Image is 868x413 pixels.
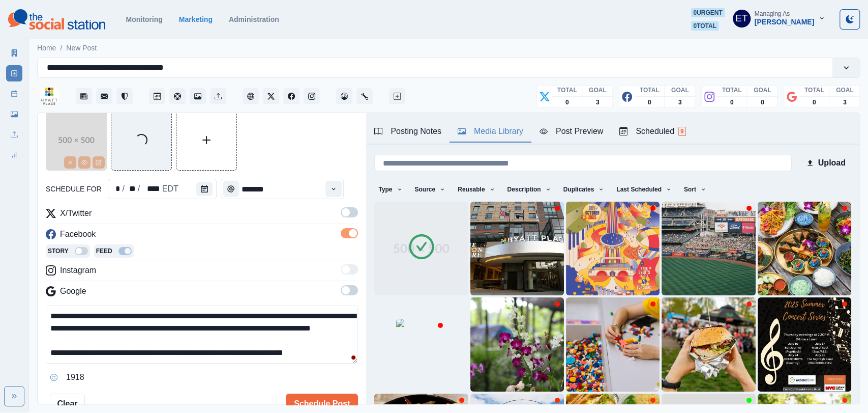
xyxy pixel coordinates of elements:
[93,156,105,169] button: Edit Media
[6,126,22,143] a: Uploads
[111,110,171,170] button: Uploading
[283,88,300,104] button: Facebook
[612,181,676,198] button: Last Scheduled
[755,10,790,17] div: Managing As
[374,181,406,198] button: Type
[141,183,161,195] div: schedule for
[648,98,651,107] p: 0
[78,156,91,169] button: View Media
[566,297,660,391] img: a5saydh3day9vvgbbnge
[566,202,660,295] img: rxmzh3a4ng1sumvcjsex
[96,246,112,256] p: Feed
[221,179,344,199] input: Select Time
[691,8,724,17] span: 0 urgent
[229,15,279,23] a: Administration
[66,371,84,383] p: 1918
[374,202,468,295] img: 500
[210,88,226,104] button: Uploads
[110,183,179,195] div: Date
[126,15,162,23] a: Monitoring
[126,183,137,195] div: schedule for
[6,86,22,102] a: Post Schedule
[221,179,344,199] div: Time
[4,386,24,406] button: Expand
[411,181,450,198] button: Source
[46,184,102,195] label: schedule for
[678,98,682,107] p: 3
[190,88,206,104] button: Media Library
[169,88,186,104] button: Content Pool
[389,88,405,104] button: Create New Post
[37,43,97,53] nav: breadcrumb
[8,9,105,30] img: logoTextSVG.62801f218bc96a9b266caa72a09eb111.svg
[66,43,97,53] a: New Post
[758,297,851,391] img: khundh9ldhimveqj9rmj
[730,98,734,107] p: 0
[46,369,62,386] button: Opens Emoji Picker
[196,182,213,196] button: schedule for
[137,183,141,195] div: /
[722,86,742,95] p: TOTAL
[6,65,22,81] a: New Post
[325,181,342,197] button: Time
[304,88,320,104] button: Instagram
[6,45,22,61] a: Marketing Summary
[470,297,564,391] img: rddfqskv2gkk5bxcrr2z
[60,228,96,240] p: Facebook
[503,181,555,198] button: Description
[640,86,660,95] p: TOTAL
[110,183,122,195] div: schedule for
[804,86,824,95] p: TOTAL
[60,43,62,53] span: /
[843,98,847,107] p: 3
[755,18,814,26] div: [PERSON_NAME]
[108,179,217,199] div: schedule for
[374,125,441,137] div: Posting Notes
[596,98,600,107] p: 3
[263,88,279,104] a: Twitter
[116,88,133,104] button: Reviews
[758,202,851,295] img: mpm7vilssxjrilb9imlg
[48,246,69,256] p: Story
[396,319,447,370] img: ohcydkgsnwe2lv1qlorm
[336,88,352,104] a: Dashboard
[691,21,719,31] span: 0 total
[60,285,86,297] p: Google
[454,181,499,198] button: Reusable
[619,125,685,137] div: Scheduled
[161,183,179,195] div: schedule for
[121,183,125,195] div: /
[179,15,213,23] a: Marketing
[735,6,748,31] div: Emily Tanedo
[243,88,259,104] button: Client Website
[76,88,92,104] button: Stream
[540,125,603,137] div: Post Preview
[754,86,771,95] p: GOAL
[6,147,22,163] a: Review Summary
[39,86,59,106] img: 604022706320013
[725,8,833,29] button: Managing As[PERSON_NAME]
[64,156,76,169] button: Remove
[60,264,96,277] p: Instagram
[662,202,755,295] img: c2lymav8kq8x2ph5tucm
[223,181,239,197] button: Time
[149,88,165,104] button: Post Schedule
[836,86,854,95] p: GOAL
[678,127,686,136] span: 9
[46,109,107,171] img: 500
[96,88,112,104] button: Messages
[565,98,569,107] p: 0
[662,297,755,391] img: kfxezzzdnwetxntstzkf
[37,43,56,53] a: Home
